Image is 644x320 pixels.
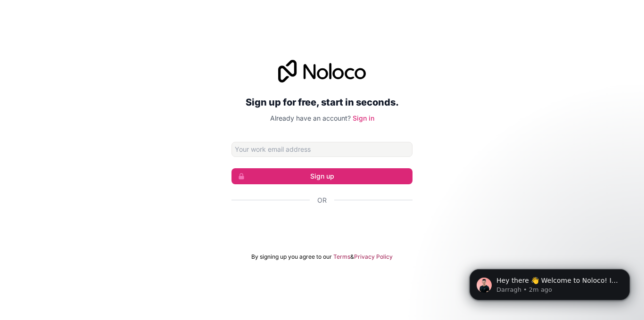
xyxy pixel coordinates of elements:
[227,215,417,236] iframe: Sign in with Google Button
[231,168,413,184] button: Sign up
[270,114,351,122] span: Already have an account?
[231,94,413,111] h2: Sign up for free, start in seconds.
[350,253,354,261] span: &
[455,249,644,315] iframe: Intercom notifications message
[333,253,350,261] a: Terms
[317,196,327,205] span: Or
[251,253,332,261] span: By signing up you agree to our
[354,253,393,261] a: Privacy Policy
[353,114,374,122] a: Sign in
[231,142,413,157] input: Email address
